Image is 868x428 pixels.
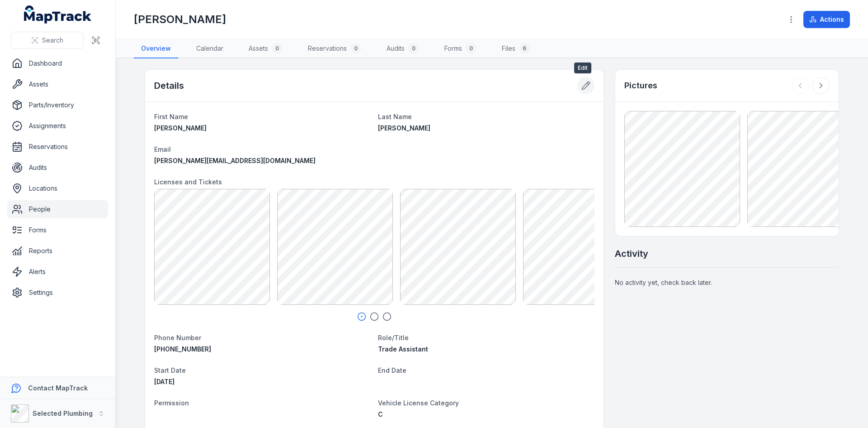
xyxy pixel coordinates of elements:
[350,43,361,54] div: 0
[42,36,63,45] span: Search
[378,399,459,407] span: Vehicle License Category
[154,79,184,92] h2: Details
[519,43,530,54] div: 6
[379,39,426,58] a: Audits0
[408,43,419,54] div: 0
[615,279,712,286] span: No activity yet, check back later.
[11,32,84,49] button: Search
[803,11,850,28] button: Actions
[134,39,178,58] a: Overview
[154,334,201,341] span: Phone Number
[272,43,283,54] div: 0
[301,39,368,58] a: Reservations0
[7,96,108,114] a: Parts/Inventory
[437,39,484,58] a: Forms0
[378,113,412,120] span: Last Name
[7,54,108,72] a: Dashboard
[241,39,290,58] a: Assets0
[28,384,88,392] strong: Contact MapTrack
[378,410,383,418] span: C
[154,145,171,153] span: Email
[154,345,211,353] span: [PHONE_NUMBER]
[7,179,108,197] a: Locations
[154,124,207,132] span: [PERSON_NAME]
[7,284,108,302] a: Settings
[378,366,406,374] span: End Date
[154,378,175,385] time: 7/7/2025, 12:00:00 AM
[33,409,93,417] strong: Selected Plumbing
[154,378,175,385] span: [DATE]
[154,399,189,407] span: Permission
[615,247,648,260] h2: Activity
[7,221,108,239] a: Forms
[378,334,409,341] span: Role/Title
[189,39,231,58] a: Calendar
[7,242,108,260] a: Reports
[466,43,476,54] div: 0
[7,75,108,93] a: Assets
[7,200,108,218] a: People
[574,63,591,73] span: Edit
[7,117,108,135] a: Assignments
[624,79,657,92] h3: Pictures
[24,5,92,24] a: MapTrack
[154,366,186,374] span: Start Date
[134,12,226,27] h1: [PERSON_NAME]
[154,157,316,164] span: [PERSON_NAME][EMAIL_ADDRESS][DOMAIN_NAME]
[154,113,188,120] span: First Name
[154,178,222,186] span: Licenses and Tickets
[378,345,428,353] span: Trade Assistant
[378,124,430,132] span: [PERSON_NAME]
[7,138,108,156] a: Reservations
[7,159,108,177] a: Audits
[495,39,537,58] a: Files6
[7,263,108,281] a: Alerts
